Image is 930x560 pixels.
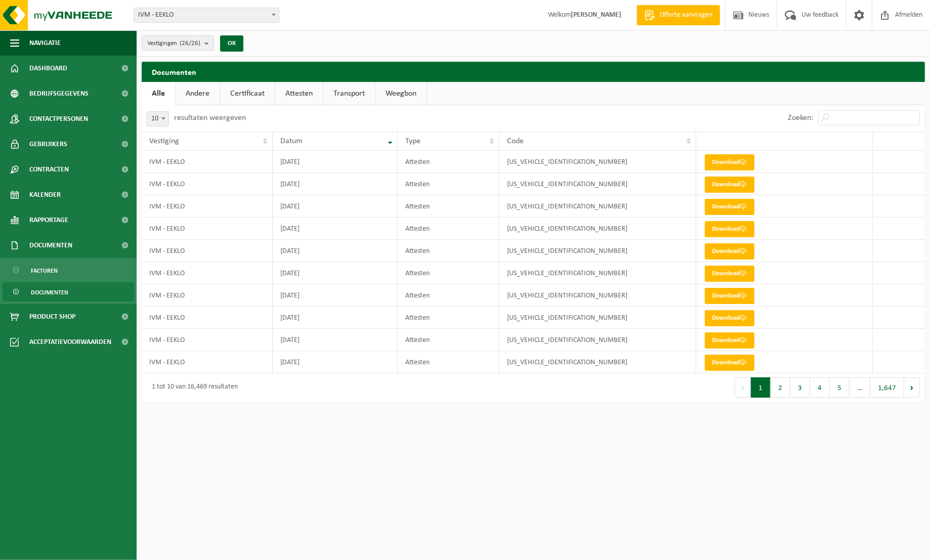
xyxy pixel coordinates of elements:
[147,112,168,126] span: 10
[29,157,69,182] span: Contracten
[499,240,696,262] td: [US_VEHICLE_IDENTIFICATION_NUMBER]
[398,240,500,262] td: Attesten
[220,35,243,52] button: OK
[398,307,500,329] td: Attesten
[499,262,696,284] td: [US_VEHICLE_IDENTIFICATION_NUMBER]
[398,195,500,218] td: Attesten
[398,351,500,373] td: Attesten
[147,111,169,126] span: 10
[273,351,398,373] td: [DATE]
[142,173,273,195] td: IVM - EEKLO
[29,207,68,233] span: Rapportage
[398,262,500,284] td: Attesten
[830,377,850,398] button: 5
[147,36,200,51] span: Vestigingen
[142,35,214,51] button: Vestigingen(26/26)
[273,173,398,195] td: [DATE]
[29,30,61,56] span: Navigatie
[904,377,920,398] button: Next
[499,173,696,195] td: [US_VEHICLE_IDENTIFICATION_NUMBER]
[220,82,275,105] a: Certificaat
[323,82,375,105] a: Transport
[375,82,427,105] a: Weegbon
[705,199,754,215] a: Download
[31,261,58,280] span: Facturen
[398,284,500,307] td: Attesten
[142,262,273,284] td: IVM - EEKLO
[499,151,696,173] td: [US_VEHICLE_IDENTIFICATION_NUMBER]
[735,377,751,398] button: Previous
[149,137,179,145] span: Vestiging
[405,137,420,145] span: Type
[29,304,75,329] span: Product Shop
[637,5,720,25] a: Offerte aanvragen
[705,221,754,237] a: Download
[870,377,904,398] button: 1,647
[134,8,279,22] span: IVM - EEKLO
[176,82,220,105] a: Andere
[280,137,303,145] span: Datum
[751,377,771,398] button: 1
[273,151,398,173] td: [DATE]
[134,8,279,23] span: IVM - EEKLO
[147,378,238,397] div: 1 tot 10 van 16,469 resultaten
[499,218,696,240] td: [US_VEHICLE_IDENTIFICATION_NUMBER]
[499,307,696,329] td: [US_VEHICLE_IDENTIFICATION_NUMBER]
[273,307,398,329] td: [DATE]
[29,182,61,207] span: Kalender
[273,329,398,351] td: [DATE]
[142,351,273,373] td: IVM - EEKLO
[180,40,200,47] count: (26/26)
[142,307,273,329] td: IVM - EEKLO
[29,233,72,258] span: Documenten
[507,137,524,145] span: Code
[142,62,925,81] h2: Documenten
[499,329,696,351] td: [US_VEHICLE_IDENTIFICATION_NUMBER]
[3,261,134,280] a: Facturen
[705,355,754,371] a: Download
[705,266,754,282] a: Download
[29,106,88,132] span: Contactpersonen
[705,288,754,304] a: Download
[499,284,696,307] td: [US_VEHICLE_IDENTIFICATION_NUMBER]
[398,151,500,173] td: Attesten
[273,262,398,284] td: [DATE]
[771,377,790,398] button: 2
[142,151,273,173] td: IVM - EEKLO
[499,351,696,373] td: [US_VEHICLE_IDENTIFICATION_NUMBER]
[31,283,68,302] span: Documenten
[398,329,500,351] td: Attesten
[850,377,870,398] span: …
[788,114,813,122] label: Zoeken:
[273,240,398,262] td: [DATE]
[142,240,273,262] td: IVM - EEKLO
[29,56,67,81] span: Dashboard
[273,195,398,218] td: [DATE]
[810,377,830,398] button: 4
[705,310,754,326] a: Download
[3,282,134,301] a: Documenten
[142,329,273,351] td: IVM - EEKLO
[705,177,754,193] a: Download
[29,329,111,355] span: Acceptatievoorwaarden
[142,218,273,240] td: IVM - EEKLO
[142,82,175,105] a: Alle
[790,377,810,398] button: 3
[571,11,621,19] strong: [PERSON_NAME]
[142,195,273,218] td: IVM - EEKLO
[273,284,398,307] td: [DATE]
[29,81,89,106] span: Bedrijfsgegevens
[705,332,754,349] a: Download
[273,218,398,240] td: [DATE]
[657,10,715,20] span: Offerte aanvragen
[174,114,246,122] label: resultaten weergeven
[275,82,323,105] a: Attesten
[705,243,754,260] a: Download
[142,284,273,307] td: IVM - EEKLO
[705,154,754,170] a: Download
[29,132,67,157] span: Gebruikers
[398,173,500,195] td: Attesten
[398,218,500,240] td: Attesten
[499,195,696,218] td: [US_VEHICLE_IDENTIFICATION_NUMBER]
